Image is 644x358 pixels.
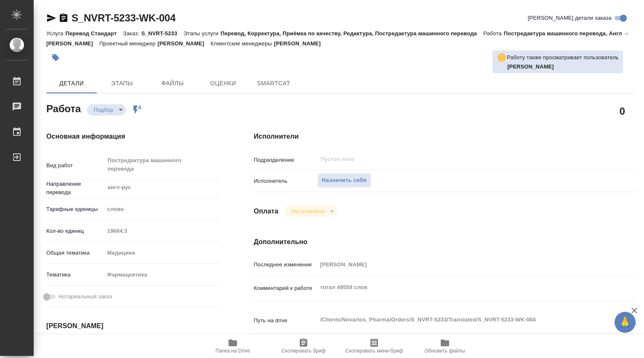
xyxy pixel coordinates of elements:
[425,348,466,354] span: Обновить файлы
[268,334,339,358] button: Скопировать бриф
[46,161,104,170] p: Вид работ
[254,132,635,142] h4: Исполнители
[104,202,220,216] div: слово
[253,78,294,89] span: SmartCat
[65,30,123,37] p: Перевод Стандарт
[104,268,220,282] div: Фармацевтика
[46,100,81,116] h2: Работа
[317,280,603,295] textarea: тотал 49558 слов
[104,225,220,237] input: Пустое поле
[317,173,371,188] button: Назначить себя
[46,321,220,331] h4: [PERSON_NAME]
[254,261,317,269] p: Последнее изменение
[46,205,104,213] p: Тарифные единицы
[72,12,176,24] a: S_NVRT-5233-WK-004
[317,313,603,327] textarea: /Clients/Novartos_Pharma/Orders/S_NVRT-5233/Translated/S_NVRT-5233-WK-004
[320,154,583,164] input: Пустое поле
[46,180,104,197] p: Направление перевода
[345,348,403,354] span: Скопировать мини-бриф
[87,104,126,116] div: Подбор
[46,13,56,23] button: Скопировать ссылку для ЯМессенджера
[203,78,243,89] span: Оценки
[274,40,327,47] p: [PERSON_NAME]
[197,334,268,358] button: Папка на Drive
[46,227,104,235] p: Кол-во единиц
[254,177,317,185] p: Исполнитель
[410,334,480,358] button: Обновить файлы
[210,40,274,47] p: Клиентские менеджеры
[322,176,367,185] span: Назначить себя
[59,292,112,301] span: Нотариальный заказ
[152,78,193,89] span: Файлы
[339,334,410,358] button: Скопировать мини-бриф
[102,78,142,89] span: Этапы
[289,208,327,215] button: Не оплачена
[507,63,554,70] b: [PERSON_NAME]
[46,30,65,37] p: Услуга
[507,53,619,62] p: Работу также просматривает пользователь
[141,30,184,37] p: S_NVRT-5233
[91,106,116,113] button: Подбор
[254,284,317,292] p: Комментарий к работе
[59,13,69,23] button: Скопировать ссылку
[615,312,636,333] button: 🙏
[157,40,210,47] p: [PERSON_NAME]
[254,237,635,247] h4: Дополнительно
[51,78,92,89] span: Детали
[507,63,619,71] p: Водянникова Екатерина
[528,14,612,22] span: [PERSON_NAME] детали заказа
[254,156,317,164] p: Подразделение
[618,313,632,331] span: 🙏
[123,30,141,37] p: Заказ:
[46,271,104,279] p: Тематика
[254,316,317,325] p: Путь на drive
[620,104,625,118] h2: 0
[317,258,603,271] input: Пустое поле
[254,206,279,216] h4: Оплата
[184,30,221,37] p: Этапы услуги
[483,30,504,37] p: Работа
[99,40,157,47] p: Проектный менеджер
[46,249,104,257] p: Общая тематика
[46,48,65,67] button: Добавить тэг
[46,132,220,142] h4: Основная информация
[285,205,337,217] div: Подбор
[104,246,220,260] div: Медицина
[221,30,483,37] p: Перевод, Корректура, Приёмка по качеству, Редактура, Постредактура машинного перевода
[216,348,250,354] span: Папка на Drive
[281,348,325,354] span: Скопировать бриф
